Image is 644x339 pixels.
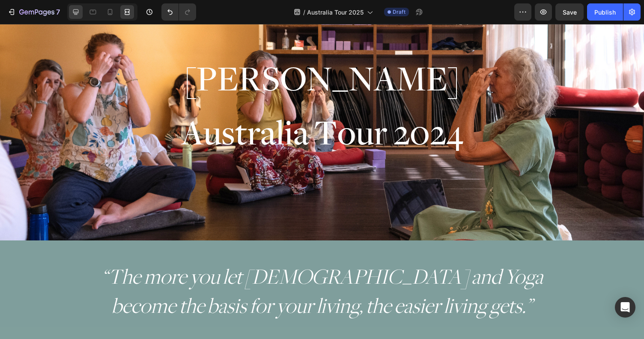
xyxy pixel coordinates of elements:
[307,8,364,17] span: Australia Tour 2025
[181,85,463,130] span: Australia Tour 2024
[587,3,623,21] button: Publish
[594,8,616,17] div: Publish
[3,3,64,21] button: 7
[56,7,60,17] p: 7
[563,9,577,16] span: Save
[185,31,459,76] span: [PERSON_NAME]
[161,3,196,21] div: Undo/Redo
[75,238,569,297] h2: “The more you let [DEMOGRAPHIC_DATA] and Yoga become the basis for your living, the easier living...
[615,297,635,318] div: Open Intercom Messenger
[555,3,584,21] button: Save
[303,8,305,17] span: /
[393,8,405,16] span: Draft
